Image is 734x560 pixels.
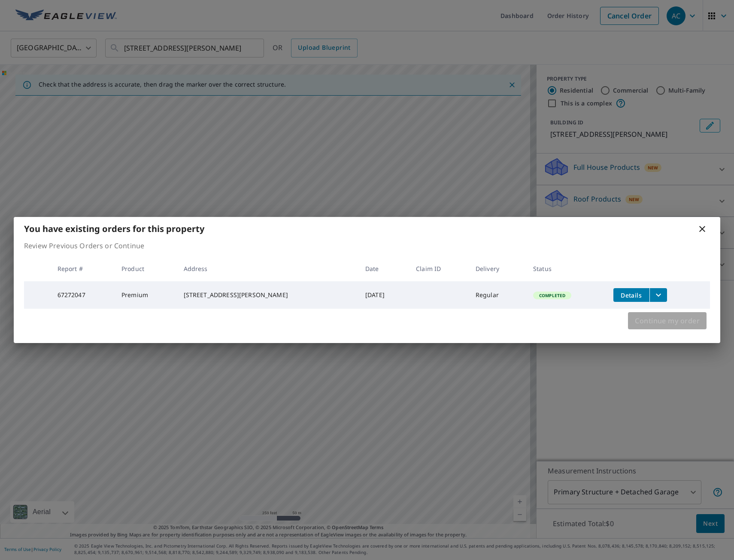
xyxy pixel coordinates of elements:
span: Completed [534,292,570,298]
span: Details [619,291,644,299]
th: Status [526,256,607,281]
td: Regular [469,281,526,309]
div: [STREET_ADDRESS][PERSON_NAME] [184,291,352,299]
td: [DATE] [358,281,409,309]
th: Claim ID [409,256,469,281]
td: 67272047 [51,281,115,309]
button: detailsBtn-67272047 [613,288,649,302]
th: Address [177,256,358,281]
button: Continue my order [628,312,707,329]
th: Product [115,256,177,281]
span: Continue my order [635,315,700,327]
button: filesDropdownBtn-67272047 [649,288,667,302]
th: Delivery [469,256,526,281]
b: You have existing orders for this property [24,223,204,235]
th: Report # [51,256,115,281]
th: Date [358,256,409,281]
td: Premium [115,281,177,309]
p: Review Previous Orders or Continue [24,241,710,251]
